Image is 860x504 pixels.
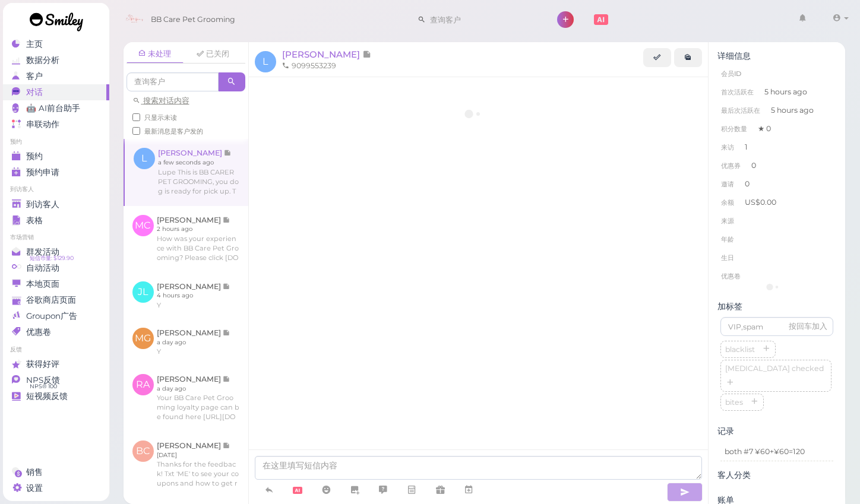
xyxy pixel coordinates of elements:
[26,119,59,129] span: 串联动作
[3,100,109,116] a: 🤖 AI前台助手
[721,198,736,207] span: 余额
[723,345,757,354] span: blacklist
[3,276,109,292] a: 本地页面
[789,321,827,332] div: 按回车加入
[26,295,76,305] span: 谷歌商店页面
[3,324,109,340] a: 优惠卷
[3,52,109,68] a: 数据分析
[144,113,177,122] span: 只显示未读
[764,87,807,97] span: 5 hours ago
[127,72,219,91] input: 查询客户
[3,372,109,388] a: NPS反馈 NPS® 100
[26,167,59,177] span: 预约申请
[26,359,59,369] span: 获得好评
[3,148,109,164] a: 预约
[721,235,734,243] span: 年龄
[3,356,109,372] a: 获得好评
[282,49,371,60] a: [PERSON_NAME]
[279,61,339,71] li: 9099553239
[721,106,760,115] span: 最后次活跃在
[26,151,43,161] span: 预约
[721,161,741,170] span: 优惠券
[717,426,836,436] div: 记录
[758,124,771,133] span: ★ 0
[26,215,43,226] span: 表格
[26,311,77,321] span: Groupon广告
[26,55,59,65] span: 数据分析
[151,3,235,36] span: BB Care Pet Grooming
[426,10,541,29] input: 查询客户
[3,233,109,242] li: 市场营销
[717,138,836,157] li: 1
[26,327,51,337] span: 优惠卷
[721,69,741,78] span: 会员ID
[3,244,109,260] a: 群发活动 短信币量: $129.90
[725,446,829,457] p: both #7 ¥60+¥60=120
[723,364,826,373] span: [MEDICAL_DATA] checked
[721,217,734,225] span: 来源
[3,84,109,100] a: 对话
[185,45,242,63] a: 已关闭
[26,103,80,113] span: 🤖 AI前台助手
[3,260,109,276] a: 自动活动
[26,279,59,289] span: 本地页面
[26,39,43,49] span: 主页
[144,127,203,135] span: 最新消息是客户发的
[3,164,109,180] a: 预约申请
[3,464,109,480] a: 销售
[3,138,109,146] li: 预约
[132,96,189,105] a: 搜索对话内容
[362,49,371,60] span: 记录
[721,143,734,151] span: 来访
[3,480,109,496] a: 设置
[3,116,109,132] a: 串联动作
[721,180,734,188] span: 邀请
[3,36,109,52] a: 主页
[26,375,60,385] span: NPS反馈
[282,49,362,60] span: [PERSON_NAME]
[3,345,109,354] li: 反馈
[26,467,43,477] span: 销售
[3,196,109,213] a: 到访客人
[717,302,836,312] div: 加标签
[3,185,109,194] li: 到访客人
[721,125,747,133] span: 积分数量
[721,88,754,96] span: 首次活跃在
[26,71,43,81] span: 客户
[720,317,833,336] input: VIP,spam
[26,263,59,273] span: 自动活动
[132,113,140,121] input: 只显示未读
[721,253,734,262] span: 生日
[3,308,109,324] a: Groupon广告
[3,292,109,308] a: 谷歌商店页面
[771,105,814,116] span: 5 hours ago
[717,51,836,61] div: 详细信息
[26,247,59,257] span: 群发活动
[26,391,68,401] span: 短视频反馈
[717,156,836,175] li: 0
[132,127,140,135] input: 最新消息是客户发的
[3,388,109,404] a: 短视频反馈
[3,68,109,84] a: 客户
[30,382,57,391] span: NPS® 100
[3,213,109,229] a: 表格
[26,483,43,493] span: 设置
[721,272,741,280] span: 优惠卷
[717,175,836,194] li: 0
[26,199,59,210] span: 到访客人
[255,51,276,72] span: L
[717,470,836,480] div: 客人分类
[745,198,776,207] span: US$0.00
[30,253,74,263] span: 短信币量: $129.90
[26,87,43,97] span: 对话
[127,45,184,64] a: 未处理
[723,398,745,407] span: bites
